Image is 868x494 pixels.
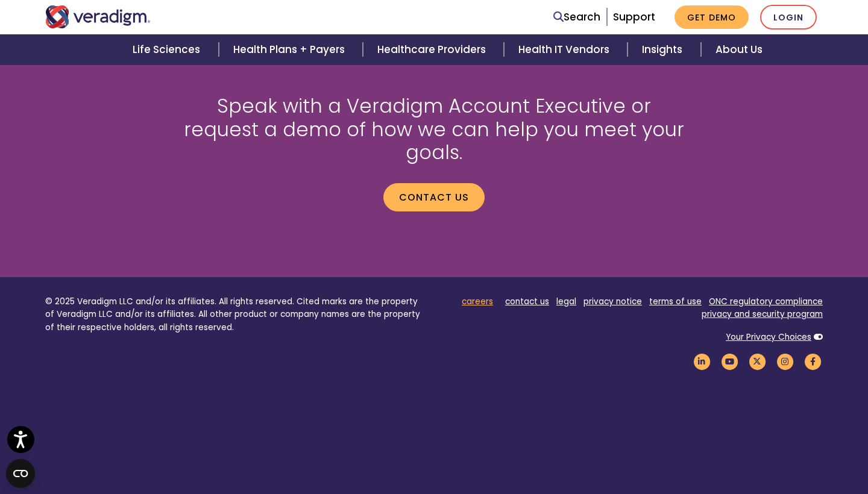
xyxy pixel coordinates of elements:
[613,10,655,24] a: Support
[178,95,690,164] h2: Speak with a Veradigm Account Executive or request a demo of how we can help you meet your goals.
[775,355,795,367] a: Veradigm Instagram Link
[709,296,823,307] a: ONC regulatory compliance
[556,296,576,307] a: legal
[649,296,702,307] a: terms of use
[583,296,642,307] a: privacy notice
[45,5,151,28] img: Veradigm logo
[701,34,777,65] a: About Us
[702,308,823,320] a: privacy and security program
[627,34,700,65] a: Insights
[462,296,493,307] a: careers
[691,355,712,367] a: Veradigm LinkedIn Link
[118,34,218,65] a: Life Sciences
[6,459,35,488] button: Open CMP widget
[383,183,485,211] a: Contact us
[675,5,749,29] a: Get Demo
[505,296,549,307] a: contact us
[719,355,740,367] a: Veradigm YouTube Link
[553,9,600,25] a: Search
[747,355,767,367] a: Veradigm Twitter Link
[726,331,811,343] a: Your Privacy Choices
[504,34,627,65] a: Health IT Vendors
[219,34,363,65] a: Health Plans + Payers
[45,295,425,334] p: © 2025 Veradigm LLC and/or its affiliates. All rights reserved. Cited marks are the property of V...
[363,34,504,65] a: Healthcare Providers
[760,5,817,30] a: Login
[802,355,823,367] a: Veradigm Facebook Link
